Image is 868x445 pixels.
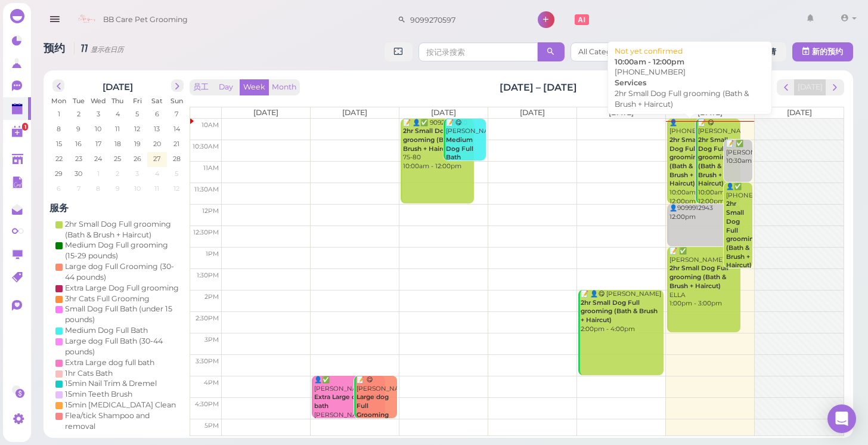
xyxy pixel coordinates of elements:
[812,47,843,56] span: 新的预约
[403,127,462,152] b: 2hr Small Dog Full grooming (Bath & Brush + Haircut)
[253,108,278,117] span: [DATE]
[74,42,123,54] i: 11
[196,314,219,322] span: 2:30pm
[615,46,765,57] div: Not yet confirmed
[114,183,121,194] span: 9
[500,81,577,94] h2: [DATE] – [DATE]
[197,271,219,279] span: 1:30pm
[65,378,157,389] div: 15min Nail Trim & Dremel
[49,202,187,214] h4: 服务
[133,138,142,149] span: 19
[173,138,181,149] span: 21
[580,290,663,333] div: 📝 👤😋 [PERSON_NAME] 2:00pm - 4:00pm
[342,108,367,117] span: [DATE]
[174,168,180,179] span: 5
[193,143,219,150] span: 10:30am
[76,183,82,194] span: 7
[54,153,64,164] span: 22
[113,153,123,164] span: 25
[154,183,161,194] span: 11
[74,153,83,164] span: 23
[212,79,240,95] button: Day
[114,109,121,119] span: 4
[314,393,376,410] b: Extra Large dog full bath
[826,79,844,95] button: next
[65,432,113,443] div: De-shedding
[204,379,219,387] span: 4pm
[203,164,219,172] span: 11am
[65,400,176,410] div: 15min [MEDICAL_DATA] Clean
[56,123,63,134] span: 8
[173,183,181,194] span: 12
[402,119,473,171] div: 📝 👤✅ 9092923430 75-80 10:00am - 12:00pm
[268,79,300,95] button: Month
[406,10,522,29] input: 查询客户
[827,404,856,433] div: Open Intercom Messenger
[65,283,179,293] div: Extra Large Dog Full grooming
[57,109,61,119] span: 1
[65,410,181,432] div: Flea/tick Shampoo and removal
[615,57,684,66] b: 10:00am - 12:00pm
[103,3,188,36] span: BB Care Pet Grooming
[22,123,28,131] span: 1
[204,293,219,301] span: 2pm
[115,168,121,179] span: 2
[194,186,219,193] span: 11:30am
[726,200,758,269] b: 2hr Small Dog Full grooming (Bath & Brush + Haircut)
[794,79,826,95] button: [DATE]
[74,168,84,179] span: 30
[418,42,538,61] input: 按记录搜索
[697,108,723,117] span: [DATE]
[54,168,64,179] span: 29
[112,97,124,105] span: Thu
[726,140,752,166] div: 📝 ✅ [PERSON_NAME] 10:30am
[171,79,184,92] button: next
[52,79,65,92] button: prev
[190,79,212,95] button: 员工
[193,228,219,236] span: 12:30pm
[151,97,163,105] span: Sat
[206,250,219,258] span: 1pm
[135,168,141,179] span: 3
[204,336,219,344] span: 3pm
[95,109,101,119] span: 3
[154,109,160,119] span: 6
[65,219,181,240] div: 2hr Small Dog Full grooming (Bath & Brush + Haircut)
[314,376,385,428] div: 👤✅ [PERSON_NAME] [PERSON_NAME] 4:00pm
[431,108,456,117] span: [DATE]
[581,299,658,324] b: 2hr Small Dog Full grooming (Bath & Brush + Haircut)
[134,123,142,134] span: 12
[615,88,765,110] div: 2hr Small Dog Full grooming (Bath & Brush + Haircut)
[75,138,83,149] span: 16
[669,119,712,206] div: 👤[PHONE_NUMBER] 10:00am - 12:00pm
[154,168,160,179] span: 4
[446,136,473,161] b: Medium Dog Full Bath
[91,45,123,54] small: 显示在日历
[65,261,181,283] div: Large dog Full Grooming (30-44 pounds)
[44,42,68,54] span: 预约
[65,368,113,379] div: 1hr Cats Bath
[73,97,85,105] span: Tue
[669,136,701,187] b: 2hr Small Dog Full grooming (Bath & Brush + Haircut)
[174,109,180,119] span: 7
[56,183,63,194] span: 6
[94,138,103,149] span: 17
[96,168,101,179] span: 1
[669,247,740,308] div: 📝 ✅ [PERSON_NAME] ELLA 1:00pm - 3:00pm
[95,183,102,194] span: 8
[65,325,148,336] div: Medium Dog Full Bath
[65,293,150,304] div: 3hr Cats Full Grooming
[76,123,82,134] span: 9
[170,97,183,105] span: Sun
[94,153,104,164] span: 24
[201,121,219,129] span: 10am
[94,123,103,134] span: 10
[76,109,82,119] span: 2
[669,204,740,221] div: 👤9099912943 12:00pm
[103,79,134,92] h2: [DATE]
[669,264,728,289] b: 2hr Small Dog Full grooming (Bath & Brush + Haircut)
[65,336,181,357] div: Large dog Full Bath (30-44 pounds)
[204,422,219,429] span: 5pm
[65,304,181,325] div: Small Dog Full Bath (under 15 pounds)
[356,393,389,436] b: Large dog Full Grooming (30-44 pounds)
